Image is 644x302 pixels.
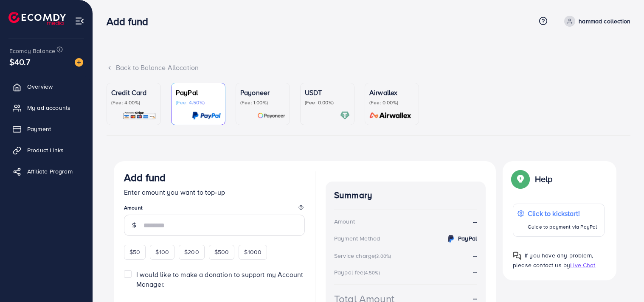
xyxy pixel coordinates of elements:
[123,111,156,120] img: card
[9,56,30,68] span: $40.7
[305,87,350,98] p: USDT
[473,217,477,226] strong: --
[240,99,285,106] p: (Fee: 1.00%)
[579,16,630,26] p: hammad collection
[528,222,597,232] p: Guide to payment via PayPal
[364,269,380,276] small: (4.50%)
[305,99,350,106] p: (Fee: 0.00%)
[513,251,593,269] span: If you have any problem, please contact us by
[8,12,66,25] img: logo
[124,171,166,184] h3: Add fund
[192,111,221,120] img: card
[124,187,305,197] p: Enter amount you want to top-up
[27,125,51,133] span: Payment
[124,204,305,215] legend: Amount
[155,248,169,256] span: $100
[334,217,355,226] div: Amount
[473,251,477,260] strong: --
[570,261,595,269] span: Live Chat
[6,99,86,116] a: My ad accounts
[369,87,414,98] p: Airwallex
[111,87,156,98] p: Credit Card
[107,63,630,73] div: Back to Balance Allocation
[27,146,64,154] span: Product Links
[6,142,86,159] a: Product Links
[27,82,53,91] span: Overview
[458,234,477,243] strong: PayPal
[535,174,553,184] p: Help
[334,190,477,201] h4: Summary
[136,270,303,289] span: I would like to make a donation to support my Account Manager.
[75,16,84,26] img: menu
[334,268,382,277] div: Paypal fee
[6,78,86,95] a: Overview
[473,267,477,277] strong: --
[240,87,285,98] p: Payoneer
[27,167,73,176] span: Affiliate Program
[513,252,521,260] img: Popup guide
[6,163,86,180] a: Affiliate Program
[75,58,83,67] img: image
[369,99,414,106] p: (Fee: 0.00%)
[176,87,221,98] p: PayPal
[513,171,528,187] img: Popup guide
[334,252,394,260] div: Service charge
[561,16,630,27] a: hammad collection
[367,111,414,120] img: card
[257,111,285,120] img: card
[244,248,262,256] span: $1000
[9,47,55,55] span: Ecomdy Balance
[375,253,391,260] small: (3.00%)
[6,120,86,137] a: Payment
[340,111,350,120] img: card
[176,99,221,106] p: (Fee: 4.50%)
[214,248,229,256] span: $500
[111,99,156,106] p: (Fee: 4.00%)
[446,234,456,244] img: credit
[27,103,70,112] span: My ad accounts
[129,248,140,256] span: $50
[334,234,380,243] div: Payment Method
[184,248,199,256] span: $200
[107,15,155,28] h3: Add fund
[528,208,597,218] p: Click to kickstart!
